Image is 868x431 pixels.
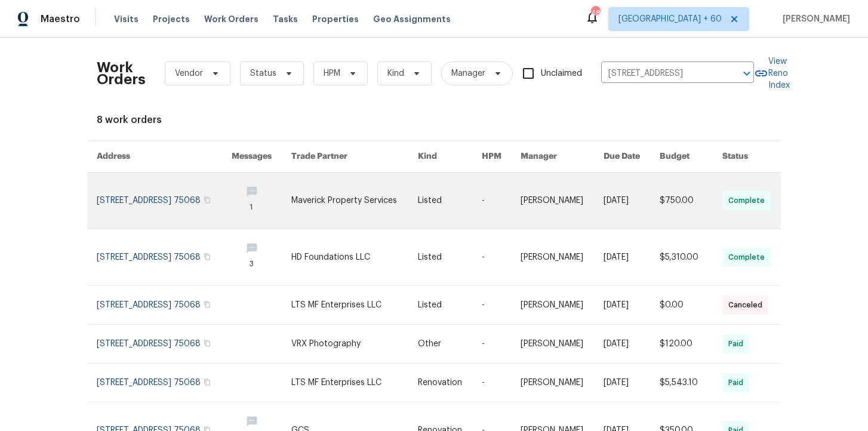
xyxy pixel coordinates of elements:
span: Projects [153,13,190,25]
a: View Reno Index [754,56,790,91]
h2: Work Orders [97,61,146,85]
span: [GEOGRAPHIC_DATA] + 60 [618,13,722,25]
td: VRX Photography [282,325,408,364]
span: Unclaimed [541,67,582,80]
span: Manager [451,67,485,79]
div: 489 [591,7,599,19]
button: Copy Address [202,251,213,262]
td: Maverick Property Services [282,173,408,229]
th: Address [87,141,222,173]
td: LTS MF Enterprises LLC [282,286,408,325]
button: Copy Address [202,195,213,205]
span: Status [250,67,276,79]
button: Copy Address [202,377,213,387]
div: 8 work orders [97,114,771,126]
span: Properties [312,13,359,25]
span: Tasks [273,15,298,23]
td: - [472,173,512,229]
th: Budget [650,141,713,173]
td: [PERSON_NAME] [511,229,593,286]
td: [PERSON_NAME] [511,173,593,229]
button: Copy Address [202,338,213,349]
button: Open [738,65,755,82]
input: Enter in an address [601,64,721,83]
th: Trade Partner [282,141,408,173]
span: Vendor [175,67,203,79]
td: [PERSON_NAME] [511,286,593,325]
td: Listed [408,173,472,229]
td: Listed [408,286,472,325]
span: Work Orders [204,13,258,25]
th: Manager [511,141,593,173]
td: - [472,325,512,364]
td: - [472,229,512,286]
th: HPM [472,141,512,173]
td: LTS MF Enterprises LLC [282,364,408,402]
td: [PERSON_NAME] [511,325,593,364]
td: HD Foundations LLC [282,229,408,286]
span: Visits [114,13,138,25]
span: HPM [324,67,340,79]
td: Other [408,325,472,364]
th: Messages [222,141,282,173]
td: Listed [408,229,472,286]
span: Geo Assignments [373,13,451,25]
span: Maestro [41,13,80,25]
td: Renovation [408,364,472,402]
td: - [472,286,512,325]
span: Kind [387,67,404,79]
th: Due Date [594,141,650,173]
th: Kind [408,141,472,173]
td: - [472,364,512,402]
th: Status [713,141,781,173]
button: Copy Address [202,299,213,310]
td: [PERSON_NAME] [511,364,593,402]
span: [PERSON_NAME] [778,13,850,25]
